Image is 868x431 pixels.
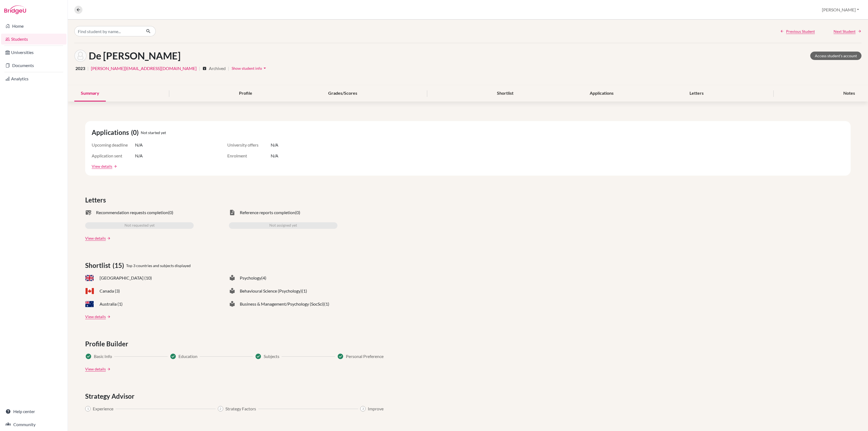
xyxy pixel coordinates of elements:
[135,153,143,159] span: N/A
[106,367,111,371] a: arrow_forward
[583,85,620,102] div: Applications
[178,353,197,360] span: Education
[74,26,142,36] input: Find student by name...
[240,275,261,281] span: Psychology
[1,47,66,58] a: Universities
[170,353,176,360] span: Success
[780,28,815,34] a: Previous Student
[262,65,267,71] i: arrow_drop_down
[85,235,106,241] a: View details
[93,405,113,412] span: Experience
[202,66,207,71] i: archive
[85,353,92,360] span: Success
[360,406,366,411] span: 3
[346,353,384,360] span: Personal Preference
[1,60,66,71] a: Documents
[94,353,112,360] span: Basic Info
[74,50,87,62] img: Lisa De Renzis's avatar
[1,406,66,417] a: Help center
[228,65,229,72] span: |
[85,391,137,401] span: Strategy Advisor
[85,406,91,411] span: 1
[231,64,268,72] button: Show student infoarrow_drop_down
[834,28,856,34] span: Next Student
[125,222,155,229] span: Not requested yet
[85,339,130,349] span: Profile Builder
[322,85,364,102] div: Grades/Scores
[837,85,861,102] div: Notes
[227,153,271,159] span: Enrolment
[225,405,256,412] span: Strategy Factors
[168,209,173,216] span: (0)
[295,209,300,216] span: (0)
[834,28,861,34] a: Next Student
[85,209,92,216] span: mark_email_read
[100,288,120,294] span: Canada (3)
[490,85,520,102] div: Shortlist
[229,209,235,216] span: task
[126,263,191,268] span: Top 3 countries and subjects displayed
[75,65,85,72] span: 2023
[92,153,135,159] span: Application sent
[92,128,131,137] span: Applications
[786,28,815,34] span: Previous Student
[87,65,89,72] span: |
[368,405,384,412] span: Improve
[218,406,223,411] span: 2
[85,288,94,294] span: CA
[255,353,261,360] span: Success
[85,314,106,319] a: View details
[209,65,226,72] span: Archived
[85,261,113,270] span: Shortlist
[271,153,278,159] span: N/A
[92,142,135,148] span: Upcoming deadline
[232,85,259,102] div: Profile
[106,236,111,240] a: arrow_forward
[106,315,111,319] a: arrow_forward
[199,65,200,72] span: |
[229,275,235,281] span: local_library
[227,142,271,148] span: University offers
[92,163,112,169] a: View details
[1,21,66,31] a: Home
[240,209,295,216] span: Reference reports completion
[269,222,297,229] span: Not assigned yet
[4,5,26,14] img: Bridge-U
[112,164,117,168] a: arrow_forward
[264,353,279,360] span: Subjects
[232,66,262,71] span: Show student info
[240,301,324,307] span: Business & Management/Psychology (SocSci)
[240,288,302,294] span: Behavioural Science (Psychology)
[85,301,94,308] span: AU
[271,142,278,148] span: N/A
[229,301,235,307] span: local_library
[229,288,235,294] span: local_library
[1,73,66,84] a: Analytics
[819,5,861,15] button: [PERSON_NAME]
[131,128,141,137] span: (0)
[1,419,66,430] a: Community
[683,85,710,102] div: Letters
[141,130,166,135] span: Not started yet
[89,50,181,62] h1: De [PERSON_NAME]
[135,142,143,148] span: N/A
[113,261,126,270] span: (15)
[85,195,108,205] span: Letters
[74,85,106,102] div: Summary
[96,209,168,216] span: Recommendation requests completion
[100,275,152,281] span: [GEOGRAPHIC_DATA] (10)
[85,366,106,372] a: View details
[100,301,123,307] span: Australia (1)
[85,275,94,281] span: GB
[324,301,329,307] span: (1)
[91,65,197,72] a: [PERSON_NAME][EMAIL_ADDRESS][DOMAIN_NAME]
[1,34,66,45] a: Students
[337,353,344,360] span: Success
[302,288,307,294] span: (1)
[261,275,266,281] span: (4)
[810,52,861,60] a: Access student's account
